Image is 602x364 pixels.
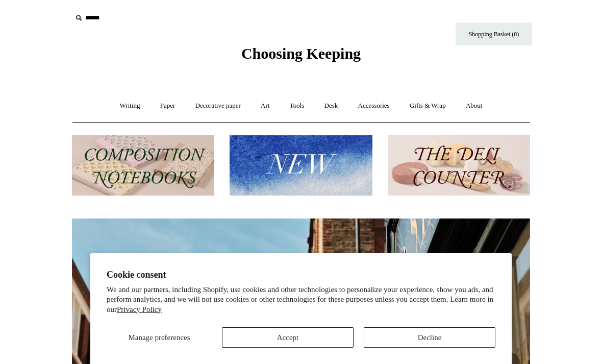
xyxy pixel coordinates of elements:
[186,92,250,119] a: Decorative paper
[111,92,149,119] a: Writing
[241,45,361,62] span: Choosing Keeping
[107,285,495,315] p: We and our partners, including Shopify, use cookies and other technologies to personalize your ex...
[151,92,185,119] a: Paper
[281,92,314,119] a: Tools
[349,92,399,119] a: Accessories
[107,327,212,348] button: Manage preferences
[457,92,492,119] a: About
[241,53,361,60] a: Choosing Keeping
[252,92,279,119] a: Art
[315,92,347,119] a: Desk
[72,135,214,196] img: 202302 Composition ledgers.jpg__PID:69722ee6-fa44-49dd-a067-31375e5d54ec
[107,270,495,280] h2: Cookie consent
[400,92,455,119] a: Gifts & Wrap
[128,333,190,342] span: Manage preferences
[388,135,530,196] img: The Deli Counter
[364,327,495,348] button: Decline
[222,327,354,348] button: Accept
[230,135,372,196] img: New.jpg__PID:f73bdf93-380a-4a35-bcfe-7823039498e1
[456,22,532,45] a: Shopping Basket (0)
[117,305,162,313] a: Privacy Policy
